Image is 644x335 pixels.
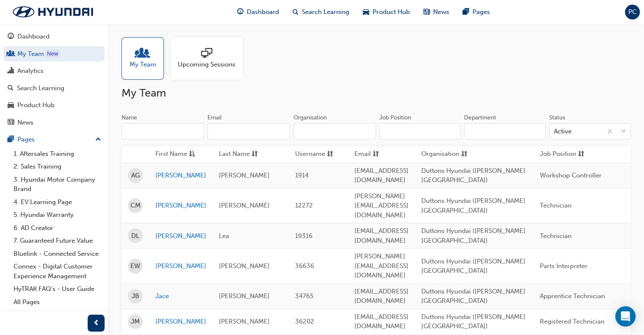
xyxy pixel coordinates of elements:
a: [PERSON_NAME] [155,201,206,210]
input: Email [207,123,290,139]
input: Organisation [293,123,376,139]
span: Duttons Hyundai ([PERSON_NAME][GEOGRAPHIC_DATA]) [421,197,525,214]
div: Pages [17,135,35,144]
span: [PERSON_NAME][EMAIL_ADDRESS][DOMAIN_NAME] [354,252,409,279]
span: pages-icon [8,136,14,144]
div: Status [549,114,565,122]
span: Duttons Hyundai ([PERSON_NAME][GEOGRAPHIC_DATA]) [421,288,525,305]
div: Organisation [293,114,327,122]
a: [PERSON_NAME] [155,171,206,180]
span: chart-icon [8,67,14,75]
button: Last Namesorting-icon [219,149,265,160]
div: Search Learning [17,83,64,93]
input: Job Position [379,123,461,139]
button: Job Positionsorting-icon [540,149,586,160]
h2: My Team [122,86,630,100]
span: guage-icon [237,7,243,17]
span: Duttons Hyundai ([PERSON_NAME][GEOGRAPHIC_DATA]) [421,313,525,330]
span: sorting-icon [373,149,379,160]
span: First Name [155,149,187,160]
span: [EMAIL_ADDRESS][DOMAIN_NAME] [354,288,409,305]
a: Analytics [3,63,105,79]
span: 19316 [295,232,312,240]
a: 5. Hyundai Warranty [10,208,105,221]
span: sessionType_ONLINE_URL-icon [201,48,212,60]
span: up-icon [95,134,101,145]
span: people-icon [8,50,14,58]
input: Department [464,123,545,139]
span: pages-icon [463,7,469,17]
a: News [3,115,105,130]
button: DashboardMy TeamAnalyticsSearch LearningProduct HubNews [3,27,105,132]
span: Username [295,149,325,160]
span: Workshop Controller [540,172,602,179]
span: 36636 [295,262,314,270]
span: CM [130,201,141,210]
a: 4. EV Learning Page [10,196,105,209]
span: sorting-icon [461,149,467,160]
span: Email [354,149,371,160]
span: Registered Technician [540,318,605,325]
div: Product Hub [17,100,55,110]
span: Product Hub [373,7,410,17]
span: [EMAIL_ADDRESS][DOMAIN_NAME] [354,167,409,184]
span: people-icon [137,48,148,60]
span: AG [131,171,140,180]
a: Product Hub [3,97,105,113]
span: asc-icon [189,149,195,160]
span: News [433,7,449,17]
div: Department [464,114,496,122]
a: HyTRAK FAQ's - User Guide [10,282,105,296]
img: Trak [4,3,102,21]
span: 36202 [295,318,314,325]
div: Tooltip anchor [45,50,60,58]
span: Pages [473,7,490,17]
span: [PERSON_NAME] [219,202,270,209]
span: [PERSON_NAME][EMAIL_ADDRESS][DOMAIN_NAME] [354,192,409,219]
span: Parts Interpreter [540,262,588,270]
a: All Pages [10,296,105,309]
div: Analytics [17,66,44,76]
a: My Team [122,37,171,80]
span: DL [131,231,139,241]
a: 3. Hyundai Motor Company Brand [10,173,105,196]
span: JM [131,317,140,327]
a: 6. AD Creator [10,221,105,235]
a: My Team [3,46,105,62]
span: Search Learning [302,7,349,17]
span: Organisation [421,149,459,160]
button: First Nameasc-icon [155,149,202,160]
button: Pages [3,132,105,147]
span: 1914 [295,172,309,179]
div: Name [122,114,137,122]
span: [PERSON_NAME] [219,172,270,179]
span: Technician [540,202,572,209]
a: 7. Guaranteed Future Value [10,234,105,247]
a: [PERSON_NAME] [155,231,206,241]
a: Connex - Digital Customer Experience Management [10,260,105,282]
span: [PERSON_NAME] [219,262,270,270]
a: news-iconNews [417,3,456,21]
a: Search Learning [3,80,105,96]
span: Duttons Hyundai ([PERSON_NAME][GEOGRAPHIC_DATA]) [421,227,525,244]
span: Lea [219,232,229,240]
span: Upcoming Sessions [178,60,235,69]
span: 12272 [295,202,313,209]
a: Dashboard [3,29,105,44]
span: EW [130,261,140,271]
span: car-icon [8,102,14,109]
span: PC [628,7,637,17]
button: Emailsorting-icon [354,149,401,160]
span: Duttons Hyundai ([PERSON_NAME][GEOGRAPHIC_DATA]) [421,167,525,184]
span: sorting-icon [578,149,584,160]
span: down-icon [621,126,627,137]
span: Technician [540,232,572,240]
span: Duttons Hyundai ([PERSON_NAME][GEOGRAPHIC_DATA]) [421,257,525,275]
span: JB [132,291,139,301]
a: car-iconProduct Hub [356,3,417,21]
a: guage-iconDashboard [230,3,286,21]
span: Job Position [540,149,576,160]
span: car-icon [363,7,369,17]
